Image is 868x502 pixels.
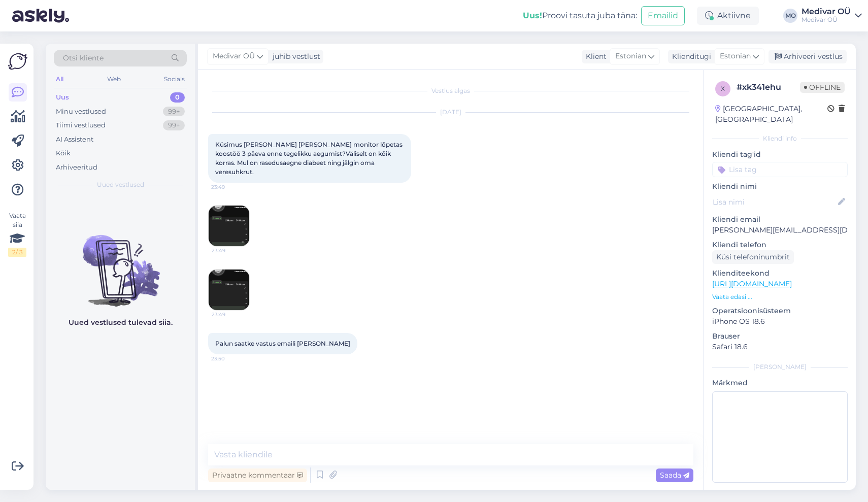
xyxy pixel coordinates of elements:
[712,134,848,143] div: Kliendi info
[802,8,851,16] div: Medivar OÜ
[8,52,27,71] img: Askly Logo
[163,120,185,130] div: 99+
[56,107,106,117] div: Minu vestlused
[769,50,847,63] div: Arhiveeri vestlus
[712,214,848,225] p: Kliendi email
[211,183,249,191] span: 23:49
[69,317,173,328] p: Uued vestlused tulevad siia.
[712,362,848,372] div: [PERSON_NAME]
[8,211,26,257] div: Vaata siia
[712,292,848,302] p: Vaata edasi ...
[802,8,862,24] a: Medivar OÜMedivar OÜ
[715,104,827,125] div: [GEOGRAPHIC_DATA], [GEOGRAPHIC_DATA]
[721,85,725,92] span: x
[54,73,65,86] div: All
[713,196,836,208] input: Lisa nimi
[212,311,250,318] span: 23:49
[712,162,848,177] input: Lisa tag
[582,51,607,62] div: Klient
[720,51,751,62] span: Estonian
[737,81,800,93] div: # xk341ehu
[712,316,848,327] p: iPhone OS 18.6
[615,51,646,62] span: Estonian
[215,141,404,176] span: Küsimus [PERSON_NAME] [PERSON_NAME] monitor lõpetas koostöö 3 päeva enne tegelikku aegumist?Välis...
[162,73,187,86] div: Socials
[208,86,693,95] div: Vestlus algas
[712,250,794,264] div: Küsi telefoninumbrit
[712,225,848,236] p: [PERSON_NAME][EMAIL_ADDRESS][DOMAIN_NAME]
[163,107,185,117] div: 99+
[63,53,104,63] span: Otsi kliente
[712,149,848,160] p: Kliendi tag'id
[641,6,685,25] button: Emailid
[712,240,848,250] p: Kliendi telefon
[209,270,249,310] img: Attachment
[97,180,144,189] span: Uued vestlused
[211,355,249,362] span: 23:50
[56,162,97,173] div: Arhiveeritud
[712,268,848,279] p: Klienditeekond
[170,92,185,103] div: 0
[783,9,797,23] div: MO
[712,279,792,288] a: [URL][DOMAIN_NAME]
[212,247,250,254] span: 23:49
[712,306,848,316] p: Operatsioonisüsteem
[712,378,848,388] p: Märkmed
[712,181,848,192] p: Kliendi nimi
[213,51,255,62] span: Medivar OÜ
[105,73,123,86] div: Web
[668,51,711,62] div: Klienditugi
[208,108,693,117] div: [DATE]
[56,120,106,130] div: Tiimi vestlused
[712,342,848,352] p: Safari 18.6
[209,206,249,246] img: Attachment
[800,82,845,93] span: Offline
[712,331,848,342] p: Brauser
[660,471,689,480] span: Saada
[523,10,637,22] div: Proovi tasuta juba täna:
[8,248,26,257] div: 2 / 3
[697,7,759,25] div: Aktiivne
[208,468,307,482] div: Privaatne kommentaar
[802,16,851,24] div: Medivar OÜ
[46,217,195,308] img: No chats
[56,92,69,103] div: Uus
[215,340,350,347] span: Palun saatke vastus emaili [PERSON_NAME]
[269,51,320,62] div: juhib vestlust
[56,148,71,158] div: Kõik
[523,11,542,20] b: Uus!
[56,135,93,145] div: AI Assistent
